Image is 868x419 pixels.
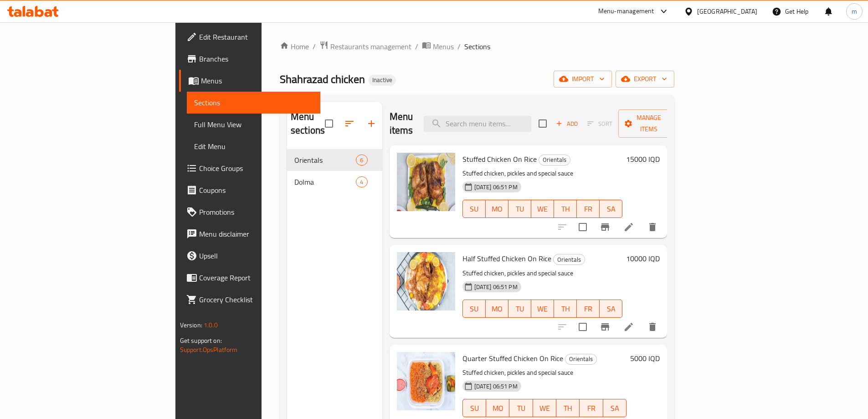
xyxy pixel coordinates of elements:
span: Inactive [369,76,396,84]
span: [DATE] 06:51 PM [471,283,521,291]
p: Stuffed chicken, pickles and special sauce [462,268,623,279]
a: Upsell [179,245,320,267]
span: 6 [356,156,367,165]
div: Orientals [565,354,597,365]
span: SU [467,402,483,415]
a: Promotions [179,201,320,223]
button: import [554,71,612,88]
button: Branch-specific-item [594,216,616,238]
span: Select all sections [319,114,339,133]
a: Coverage Report [179,267,320,289]
span: MO [489,302,505,316]
span: Choice Groups [199,163,313,174]
span: Select section first [581,117,618,131]
span: Promotions [199,207,313,217]
span: TU [512,202,528,216]
span: SA [603,302,619,316]
span: Edit Menu [194,141,313,152]
button: TH [554,300,577,318]
a: Grocery Checklist [179,289,320,310]
div: [GEOGRAPHIC_DATA] [697,6,757,16]
li: / [415,41,418,52]
button: FR [577,200,600,218]
button: export [616,71,674,88]
span: Orientals [294,155,356,166]
div: Orientals [553,254,585,265]
h6: 10000 IQD [626,252,660,265]
a: Restaurants management [319,41,411,52]
nav: breadcrumb [280,41,674,52]
span: SA [603,202,619,216]
a: Edit menu item [623,321,634,332]
button: FR [577,300,600,318]
span: TU [512,302,528,316]
span: Branches [199,53,313,64]
button: MO [486,200,508,218]
a: Sections [187,92,320,114]
span: Select to update [573,217,592,237]
span: TH [558,202,573,216]
p: Stuffed chicken, pickles and special sauce [462,168,623,179]
span: Version: [180,319,202,331]
span: Restaurants management [330,41,411,52]
button: delete [642,216,663,238]
a: Support.OpsPlatform [180,344,238,356]
span: Orientals [565,354,596,364]
a: Choice Groups [179,157,320,179]
button: Manage items [618,109,679,138]
button: WE [533,399,556,417]
span: m [852,6,857,16]
span: FR [583,402,599,415]
span: SU [467,302,482,316]
h6: 5000 IQD [630,352,660,365]
a: Menu disclaimer [179,223,320,245]
a: Menus [422,41,454,52]
span: Orientals [539,155,570,165]
div: Dolma4 [287,171,382,193]
a: Coupons [179,179,320,201]
a: Edit Menu [187,135,320,157]
span: TU [513,402,529,415]
span: TH [558,302,573,316]
button: delete [642,316,663,338]
span: WE [535,302,550,316]
button: SU [462,200,486,218]
button: SA [600,200,622,218]
h6: 15000 IQD [626,153,660,166]
div: Menu-management [598,6,654,17]
span: Edit Restaurant [199,31,313,42]
div: Inactive [369,75,396,86]
img: Stuffed Chicken On Rice [397,153,455,211]
span: import [561,73,605,85]
span: Add item [552,117,581,131]
span: Full Menu View [194,119,313,130]
a: Edit Restaurant [179,26,320,48]
span: Coupons [199,185,313,196]
span: Select section [533,114,552,133]
span: Half Stuffed Chicken On Rice [462,252,551,265]
h2: Menu items [390,110,413,137]
span: WE [535,202,550,216]
div: Orientals [539,155,570,166]
span: [DATE] 06:51 PM [471,183,521,191]
span: Orientals [554,254,585,265]
a: Branches [179,48,320,70]
span: MO [490,402,506,415]
span: Sections [464,41,490,52]
span: TH [560,402,576,415]
div: items [356,176,367,187]
button: WE [531,200,554,218]
button: TU [509,399,533,417]
button: Add [552,117,581,131]
span: FR [580,302,596,316]
button: MO [486,300,508,318]
nav: Menu sections [287,145,382,197]
p: Stuffed chicken, pickles and special sauce [462,367,627,378]
button: TH [556,399,580,417]
span: Manage items [626,112,672,135]
div: items [356,155,367,166]
button: Branch-specific-item [594,316,616,338]
span: Stuffed Chicken On Rice [462,152,537,166]
span: 1.0.0 [204,319,218,331]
